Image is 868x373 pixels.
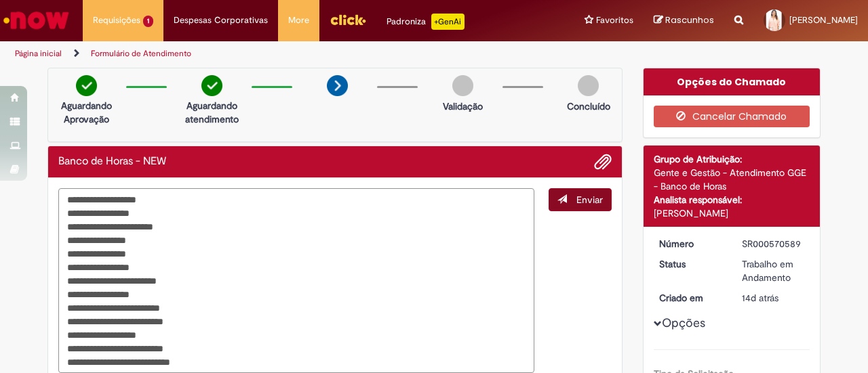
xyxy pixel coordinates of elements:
span: More [288,14,309,27]
dt: Criado em [649,291,732,305]
div: Opções do Chamado [644,68,821,95]
div: Grupo de Atribuição: [654,152,810,166]
span: Rascunhos [665,14,714,26]
span: [PERSON_NAME] [789,14,858,26]
a: Página inicial [15,48,62,59]
span: 14d atrás [742,292,778,304]
p: Concluído [567,100,610,113]
span: Despesas Corporativas [174,14,268,27]
img: check-circle-green.png [201,75,222,96]
img: ServiceNow [1,7,71,34]
p: Validação [443,100,483,113]
button: Cancelar Chamado [654,106,810,127]
p: +GenAi [431,14,465,30]
div: 16/09/2025 17:15:48 [742,291,805,305]
button: Adicionar anexos [594,153,612,171]
textarea: Digite sua mensagem aqui... [58,188,534,373]
span: Requisições [93,14,140,27]
time: 16/09/2025 17:15:48 [742,292,778,304]
img: img-circle-grey.png [452,75,473,96]
dt: Status [649,257,732,271]
div: Analista responsável: [654,193,810,206]
span: Favoritos [596,14,633,27]
h2: Banco de Horas - NEW Histórico de tíquete [58,156,166,168]
p: Aguardando atendimento [179,99,245,126]
div: SR000570589 [742,237,805,250]
div: Gente e Gestão - Atendimento GGE - Banco de Horas [654,166,810,193]
button: Enviar [549,188,612,211]
img: click_logo_yellow_360x200.png [330,9,366,30]
span: 1 [143,16,153,27]
img: arrow-next.png [327,75,348,96]
p: Aguardando Aprovação [54,99,119,126]
a: Formulário de Atendimento [91,48,191,59]
img: check-circle-green.png [76,75,97,96]
dt: Número [649,237,732,250]
div: [PERSON_NAME] [654,206,810,220]
div: Trabalho em Andamento [742,257,805,284]
a: Rascunhos [654,14,714,27]
img: img-circle-grey.png [578,75,599,96]
div: Padroniza [387,14,465,30]
ul: Trilhas de página [10,41,568,66]
span: Enviar [576,194,603,206]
